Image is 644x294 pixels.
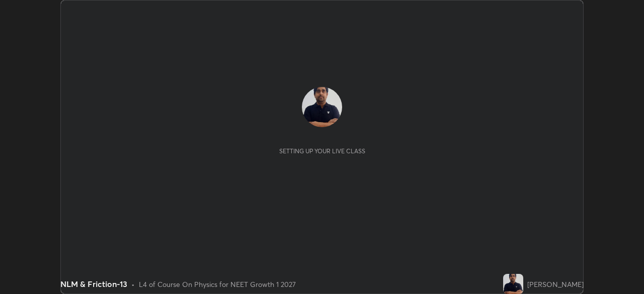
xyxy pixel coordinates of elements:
div: [PERSON_NAME] [527,279,584,289]
img: 7ef12e9526204b6db105cf6f6d810fe9.jpg [302,87,342,127]
img: 7ef12e9526204b6db105cf6f6d810fe9.jpg [503,274,523,294]
div: L4 of Course On Physics for NEET Growth 1 2027 [139,279,296,289]
div: Setting up your live class [279,147,365,155]
div: • [131,279,135,289]
div: NLM & Friction-13 [60,278,127,290]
